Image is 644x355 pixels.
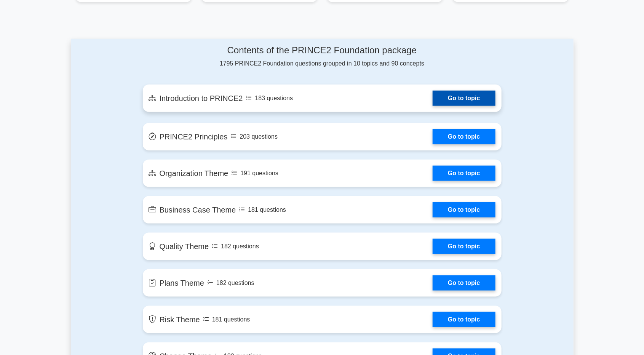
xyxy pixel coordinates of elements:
a: Go to topic [433,239,495,254]
div: 1795 PRINCE2 Foundation questions grouped in 10 topics and 90 concepts [143,45,502,68]
a: Go to topic [433,202,495,217]
h4: Contents of the PRINCE2 Foundation package [143,45,502,56]
a: Go to topic [433,166,495,181]
a: Go to topic [433,312,495,327]
a: Go to topic [433,129,495,144]
a: Go to topic [433,91,495,106]
a: Go to topic [433,275,495,291]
